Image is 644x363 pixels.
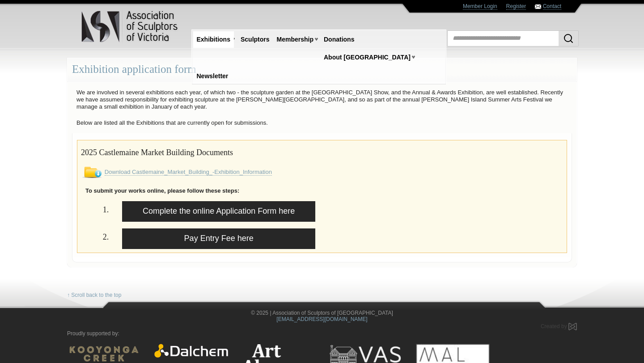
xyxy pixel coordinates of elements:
[72,87,572,113] p: We are involved in several exhibitions each year, of which two - the sculpture garden at the [GEO...
[60,310,584,323] div: © 2025 | Association of Sculptors of [GEOGRAPHIC_DATA]
[193,31,234,48] a: Exhibitions
[543,3,561,10] a: Contact
[105,169,272,176] a: Download Castlemaine_Market_Building_-Exhibition_Information
[563,33,574,44] img: Search
[193,68,232,84] a: Newsletter
[463,3,497,10] a: Member Login
[122,201,315,222] a: Complete the online Application Form here
[541,323,577,329] a: Created by
[273,31,317,48] a: Membership
[154,344,228,358] img: Dalchem Products
[535,4,541,9] img: Contact ASV
[81,144,563,160] h2: 2025 Castlemaine Market Building Documents
[276,316,367,322] a: [EMAIL_ADDRESS][DOMAIN_NAME]
[72,117,572,129] p: Below are listed all the Exhibitions that are currently open for submissions.
[81,228,109,244] h2: 2.
[81,201,109,217] h2: 1.
[67,330,577,337] p: Proudly supported by:
[67,58,577,81] div: Exhibition application form
[320,31,358,48] a: Donations
[85,187,239,194] strong: To submit your works online, please follow these steps:
[568,323,577,330] img: Created by Marby
[506,3,526,10] a: Register
[541,323,567,329] span: Created by
[122,228,315,249] a: Pay Entry Fee here
[81,9,179,44] img: logo.png
[237,31,273,48] a: Sculptors
[81,167,103,178] img: Download File
[320,49,414,66] a: About [GEOGRAPHIC_DATA]
[67,292,121,299] a: ↑ Scroll back to the top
